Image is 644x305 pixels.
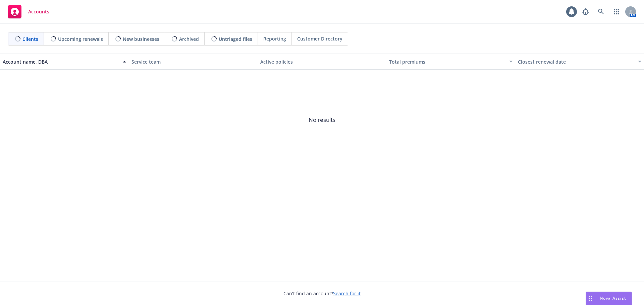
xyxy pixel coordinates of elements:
button: Nova Assist [586,292,632,305]
div: Active policies [260,58,384,65]
a: Accounts [5,2,52,21]
button: Service team [129,54,258,70]
a: Search [594,5,608,18]
span: Can't find an account? [283,290,361,297]
span: Customer Directory [297,35,342,42]
span: Archived [179,35,199,43]
button: Total premiums [386,54,515,70]
div: Total premiums [389,58,505,65]
span: New businesses [123,35,159,43]
span: Clients [22,35,38,43]
button: Closest renewal date [515,54,644,70]
a: Switch app [610,5,623,18]
span: Upcoming renewals [58,35,103,43]
a: Search for it [333,290,361,297]
span: Nova Assist [600,295,626,301]
span: Accounts [28,9,49,14]
button: Active policies [258,54,386,70]
a: Report a Bug [579,5,592,18]
div: Closest renewal date [518,58,634,65]
div: Drag to move [586,292,594,305]
div: Service team [131,58,255,65]
span: Reporting [263,35,286,42]
div: Account name, DBA [3,58,119,65]
span: Untriaged files [219,35,252,43]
